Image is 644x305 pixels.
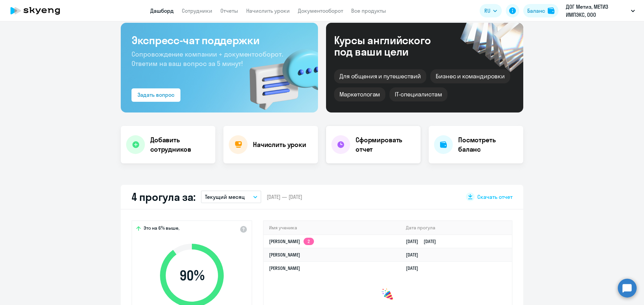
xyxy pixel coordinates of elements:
[131,88,180,102] button: Задать вопрос
[269,265,300,271] a: [PERSON_NAME]
[138,91,174,99] div: Задать вопрос
[548,7,554,14] img: balance
[430,69,510,83] div: Бизнес и командировки
[240,37,318,112] img: bg-img
[220,7,238,14] a: Отчеты
[356,135,415,154] h4: Сформировать отчет
[144,225,179,233] span: Это на 6% выше,
[406,252,424,258] a: [DATE]
[267,193,302,201] span: [DATE] — [DATE]
[458,135,518,154] h4: Посмотреть баланс
[523,4,558,17] button: Балансbalance
[205,193,245,201] p: Текущий месяц
[201,190,261,203] button: Текущий месяц
[389,87,447,101] div: IT-специалистам
[131,50,283,68] span: Сопровождение компании + документооборот. Ответим на ваш вопрос за 5 минут!
[480,4,502,17] button: RU
[351,7,386,14] a: Все продукты
[150,7,174,14] a: Дашборд
[269,252,300,258] a: [PERSON_NAME]
[334,87,385,101] div: Маркетологам
[400,221,512,235] th: Дата прогула
[334,69,426,83] div: Для общения и путешествий
[246,7,290,14] a: Начислить уроки
[150,135,210,154] h4: Добавить сотрудников
[566,3,628,19] p: ДОГ Метиз, МЕТИЗ ИМПЭКС, ООО
[562,3,638,19] button: ДОГ Метиз, МЕТИЗ ИМПЭКС, ООО
[253,140,306,149] h4: Начислить уроки
[484,7,490,15] span: RU
[406,238,441,244] a: [DATE][DATE]
[477,193,513,201] span: Скачать отчет
[264,221,400,235] th: Имя ученика
[334,34,449,57] div: Курсы английского под ваши цели
[406,265,424,271] a: [DATE]
[298,7,343,14] a: Документооборот
[527,7,545,15] div: Баланс
[131,33,307,47] h3: Экспресс-чат поддержки
[269,238,314,244] a: [PERSON_NAME]2
[381,288,394,301] img: congrats
[153,268,230,284] span: 90 %
[304,238,314,245] app-skyeng-badge: 2
[131,190,196,204] h2: 4 прогула за:
[182,7,212,14] a: Сотрудники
